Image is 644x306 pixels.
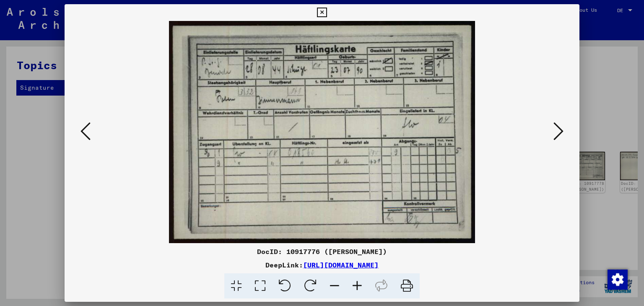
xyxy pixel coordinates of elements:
a: [URL][DOMAIN_NAME] [303,261,379,269]
img: 001.jpg [93,21,551,243]
img: Change consent [608,270,628,290]
font: DocID: 10917776 ([PERSON_NAME]) [257,247,387,256]
font: DeepLink: [265,261,303,269]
